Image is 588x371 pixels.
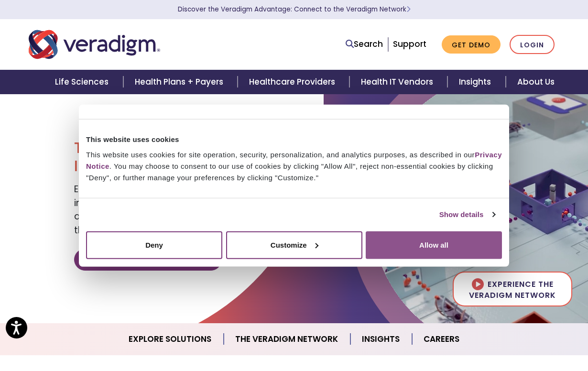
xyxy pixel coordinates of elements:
[404,302,577,360] iframe: Drift Chat Widget
[366,231,502,259] button: Allow all
[393,38,426,50] a: Support
[238,70,349,94] a: Healthcare Providers
[406,5,411,14] span: Learn More
[439,209,495,220] a: Show details
[350,327,412,351] a: Insights
[44,70,123,94] a: Life Sciences
[74,249,222,271] a: Discover Veradigm's Value
[86,134,502,145] div: This website uses cookies
[506,70,566,94] a: About Us
[86,231,222,259] button: Deny
[349,70,447,94] a: Health IT Vendors
[178,5,411,14] a: Discover the Veradigm Advantage: Connect to the Veradigm NetworkLearn More
[117,327,224,351] a: Explore Solutions
[442,35,501,54] a: Get Demo
[86,149,502,183] div: This website uses cookies for site operation, security, personalization, and analytics purposes, ...
[224,327,350,351] a: The Veradigm Network
[123,70,238,94] a: Health Plans + Payers
[447,70,505,94] a: Insights
[29,29,160,60] img: Veradigm logo
[74,183,284,237] span: Empowering our clients with trusted data, insights, and solutions to help reduce costs and improv...
[86,150,502,170] a: Privacy Notice
[74,139,287,175] h1: Transforming Health, Insightfully®
[346,38,383,51] a: Search
[510,35,555,55] a: Login
[226,231,362,259] button: Customize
